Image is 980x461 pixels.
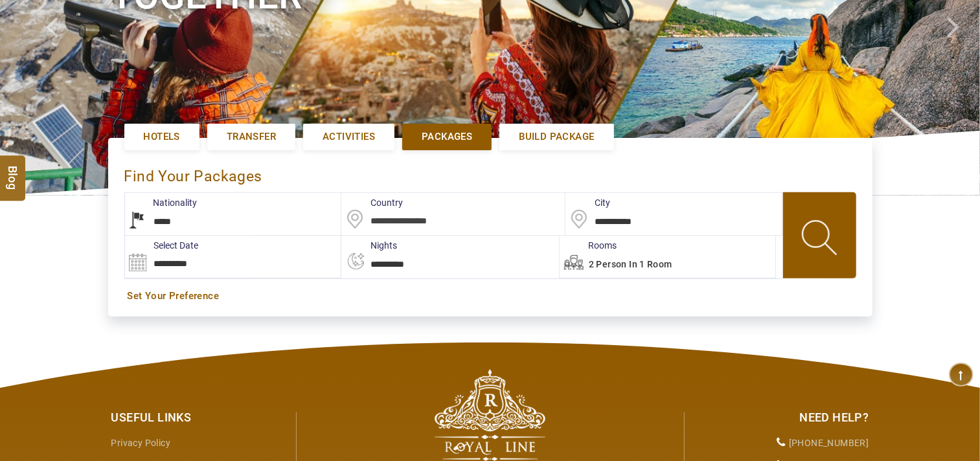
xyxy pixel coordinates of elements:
label: Country [341,196,403,209]
span: Transfer [227,130,276,144]
span: Blog [5,165,21,176]
a: Set Your Preference [128,289,853,303]
label: City [565,196,610,209]
a: Privacy Policy [111,438,171,448]
label: nights [341,239,397,252]
span: 2 Person in 1 Room [589,259,672,269]
a: Packages [402,124,492,150]
label: Rooms [559,239,617,252]
a: Activities [303,124,394,150]
a: Hotels [124,124,199,150]
li: [PHONE_NUMBER] [694,432,869,455]
span: Build Package [519,130,594,144]
div: Need Help? [694,409,869,426]
label: Select Date [125,239,199,252]
div: find your Packages [124,154,856,192]
div: Useful Links [111,409,286,426]
a: Transfer [207,124,295,150]
label: Nationality [124,196,198,209]
span: Activities [323,130,375,144]
a: Build Package [499,124,613,150]
span: Packages [422,130,472,144]
span: Hotels [144,130,180,144]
